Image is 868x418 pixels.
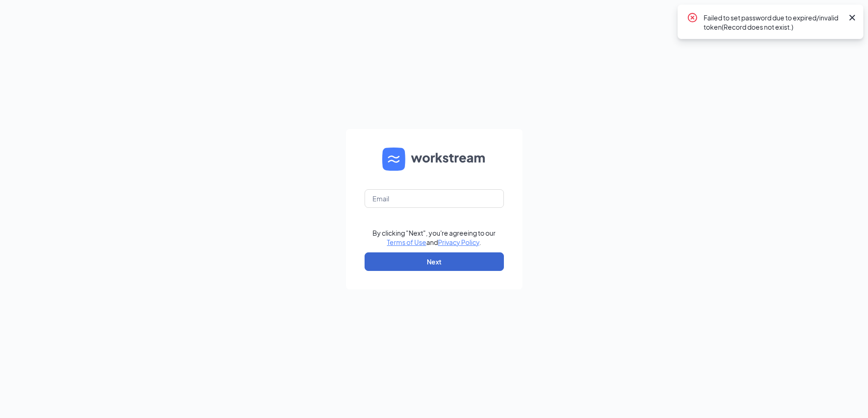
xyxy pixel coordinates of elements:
[382,148,486,171] img: WS logo and Workstream text
[704,12,843,32] div: Failed to set password due to expired/invalid token(Record does not exist.)
[438,238,479,246] a: Privacy Policy
[365,189,504,208] input: Email
[687,12,698,23] svg: CrossCircle
[372,228,496,247] div: By clicking "Next", you're agreeing to our and .
[847,12,858,23] svg: Cross
[365,252,504,271] button: Next
[387,238,426,246] a: Terms of Use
